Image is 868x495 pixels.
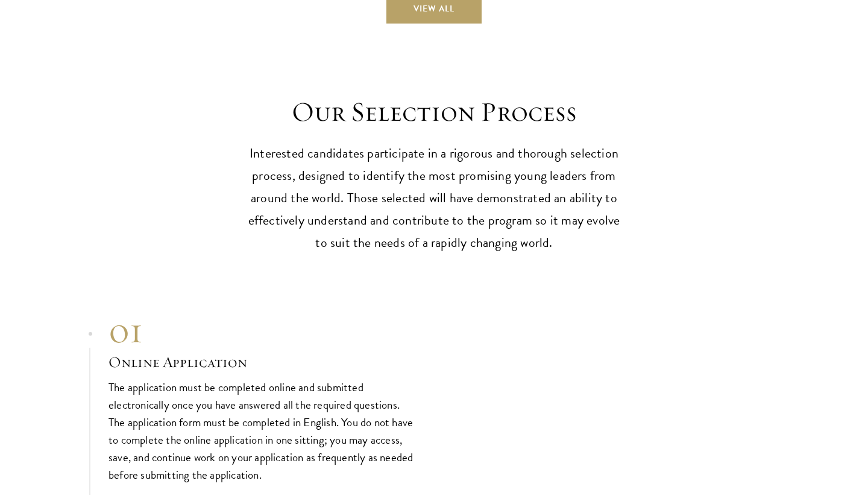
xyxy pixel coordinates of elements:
h2: Our Selection Process [247,95,621,129]
p: The application must be completed online and submitted electronically once you have answered all ... [108,378,416,484]
p: Interested candidates participate in a rigorous and thorough selection process, designed to ident... [247,142,621,254]
div: 01 [108,308,416,352]
h3: Online Application [108,352,416,372]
